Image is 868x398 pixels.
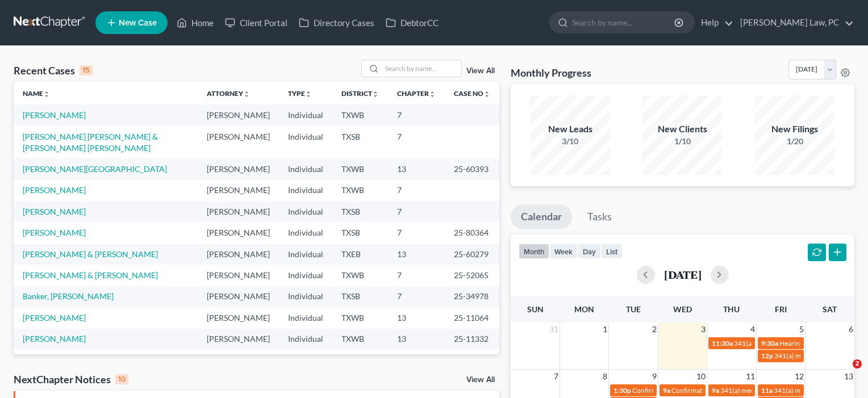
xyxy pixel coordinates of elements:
[511,204,572,229] a: Calendar
[673,304,692,314] span: Wed
[279,244,332,265] td: Individual
[119,19,157,27] span: New Case
[601,244,623,259] button: list
[243,91,250,98] i: unfold_more
[651,322,658,336] span: 2
[531,136,610,147] div: 3/10
[531,123,610,136] div: New Leads
[695,12,733,33] a: Help
[293,12,380,33] a: Directory Cases
[527,304,544,314] span: Sun
[388,201,445,222] td: 7
[382,60,461,77] input: Search by name...
[279,307,332,328] td: Individual
[332,265,388,286] td: TXWB
[749,322,756,336] span: 4
[332,201,388,222] td: TXSB
[712,386,719,395] span: 9a
[198,201,279,222] td: [PERSON_NAME]
[279,286,332,307] td: Individual
[794,370,805,383] span: 12
[198,286,279,307] td: [PERSON_NAME]
[332,329,388,350] td: TXWB
[388,222,445,243] td: 7
[388,350,445,371] td: 7
[614,386,631,395] span: 1:30p
[755,136,834,147] div: 1/20
[23,334,86,343] a: [PERSON_NAME]
[445,158,499,179] td: 25-60393
[823,304,837,314] span: Sat
[332,126,388,158] td: TXSB
[23,313,86,322] a: [PERSON_NAME]
[332,180,388,201] td: TXWB
[397,89,436,98] a: Chapterunfold_more
[279,126,332,158] td: Individual
[115,374,128,384] div: 10
[279,104,332,125] td: Individual
[23,228,86,237] a: [PERSON_NAME]
[735,12,854,33] a: [PERSON_NAME] Law, PC
[23,291,114,301] a: Banker, [PERSON_NAME]
[553,370,560,383] span: 7
[198,104,279,125] td: [PERSON_NAME]
[388,265,445,286] td: 7
[23,249,158,259] a: [PERSON_NAME] & [PERSON_NAME]
[664,269,702,280] h2: [DATE]
[723,304,740,314] span: Thu
[829,359,857,387] iframe: Intercom live chat
[775,304,787,314] span: Fri
[734,339,844,347] span: 341(a) meeting for [PERSON_NAME]
[798,322,805,336] span: 5
[23,89,50,98] a: Nameunfold_more
[700,322,707,336] span: 3
[372,91,379,98] i: unfold_more
[388,180,445,201] td: 7
[671,386,802,395] span: Confirmation Hearing for [PERSON_NAME]
[198,350,279,371] td: [PERSON_NAME]
[14,372,128,386] div: NextChapter Notices
[388,329,445,350] td: 13
[388,244,445,265] td: 13
[23,207,86,216] a: [PERSON_NAME]
[388,307,445,328] td: 13
[761,386,773,395] span: 11a
[483,91,490,98] i: unfold_more
[198,307,279,328] td: [PERSON_NAME]
[454,89,490,98] a: Case Nounfold_more
[279,180,332,201] td: Individual
[445,244,499,265] td: 25-60279
[23,132,158,153] a: [PERSON_NAME] [PERSON_NAME] & [PERSON_NAME] [PERSON_NAME]
[642,136,722,147] div: 1/10
[279,350,332,371] td: Individual
[80,65,93,76] div: 15
[445,307,499,328] td: 25-11064
[279,201,332,222] td: Individual
[549,244,578,259] button: week
[171,12,219,33] a: Home
[332,350,388,371] td: TXEB
[198,126,279,158] td: [PERSON_NAME]
[695,370,707,383] span: 10
[445,329,499,350] td: 25-11332
[198,329,279,350] td: [PERSON_NAME]
[198,158,279,179] td: [PERSON_NAME]
[332,307,388,328] td: TXWB
[466,67,495,75] a: View All
[23,270,158,280] a: [PERSON_NAME] & [PERSON_NAME]
[445,222,499,243] td: 25-80364
[445,265,499,286] td: 25-52065
[332,222,388,243] td: TXSB
[332,286,388,307] td: TXSB
[198,222,279,243] td: [PERSON_NAME]
[23,110,86,120] a: [PERSON_NAME]
[279,329,332,350] td: Individual
[279,265,332,286] td: Individual
[429,91,436,98] i: unfold_more
[305,91,312,98] i: unfold_more
[720,386,830,395] span: 341(a) meeting for [PERSON_NAME]
[23,164,167,174] a: [PERSON_NAME][GEOGRAPHIC_DATA]
[519,244,549,259] button: month
[388,158,445,179] td: 13
[761,339,778,347] span: 9:30a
